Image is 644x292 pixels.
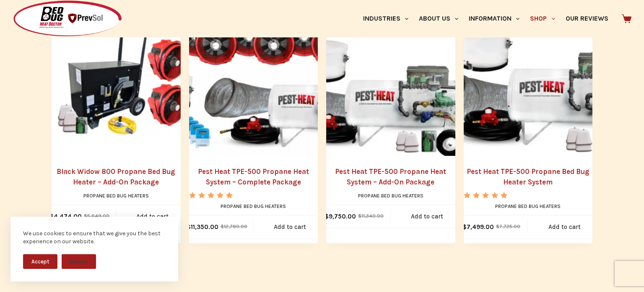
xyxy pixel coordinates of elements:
bdi: 9,750.00 [325,213,356,220]
a: Propane Bed Bug Heaters [83,193,149,199]
a: Propane Bed Bug Heaters [221,203,286,209]
a: Pest Heat TPE-500 Propane Heat System – Add-On Package [326,166,455,188]
a: Pest Heat TPE-500 Propane Heat System – Complete Package [189,166,318,188]
bdi: 11,350.00 [187,223,218,231]
a: Pest Heat TPE-500 Propane Heat System - Complete Package [189,10,335,156]
bdi: 4,474.00 [49,213,82,220]
span: $ [462,223,467,231]
a: Add to cart: “Pest Heat TPE-500 Propane Heat System - Add-On Package” [391,205,464,228]
a: Pest Heat TPE-500 Propane Heat System - Add-On Package [326,10,472,156]
bdi: 12,780.00 [221,224,247,229]
a: Pest Heat TPE-500 Propane Bed Bug Heater System [464,166,593,188]
bdi: 7,725.00 [496,224,520,229]
span: $ [49,213,54,220]
bdi: 7,499.00 [462,223,494,231]
a: Propane Bed Bug Heaters [495,203,561,209]
span: $ [358,213,361,219]
span: $ [221,224,224,229]
a: Pest Heat TPE-500 Propane Bed Bug Heater System [464,10,610,156]
button: Decline [62,254,96,269]
a: Propane Bed Bug Heaters [358,193,423,199]
a: Add to cart: “Black Widow 800 Propane Bed Bug Heater - Add-On Package” [116,205,189,228]
span: Rated out of 5 [189,192,234,218]
a: Black Widow 800 Propane Bed Bug Heater – Add-On Package [52,166,181,188]
span: Rated out of 5 [464,192,509,218]
button: Accept [23,254,57,269]
p: There are no reviews yet. [52,273,592,281]
span: $ [496,224,499,229]
a: Black Widow 800 Propane Bed Bug Heater - Add-On Package [52,10,197,156]
bdi: 5,649.00 [84,213,109,219]
div: Rated 5.00 out of 5 [189,192,234,198]
h2: Reviews [52,252,592,264]
bdi: 11,340.00 [358,213,384,219]
div: Rated 5.00 out of 5 [464,192,509,198]
span: $ [325,213,329,220]
span: $ [84,213,87,219]
a: Add to cart: “Pest Heat TPE-500 Propane Heat System - Complete Package” [253,216,326,239]
div: We use cookies to ensure that we give you the best experience on our website. [23,229,166,246]
a: Add to cart: “Pest Heat TPE-500 Propane Bed Bug Heater System” [528,216,601,239]
button: Open LiveChat chat widget [7,3,32,29]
